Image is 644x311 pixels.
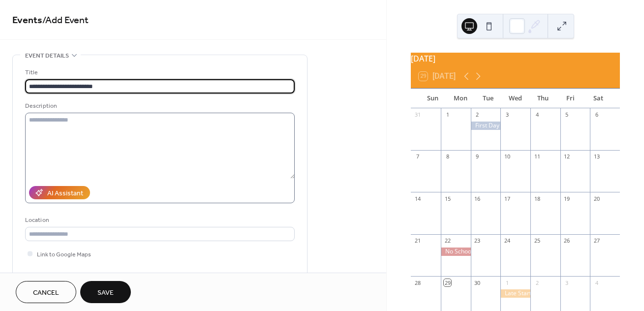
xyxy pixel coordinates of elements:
[533,279,541,286] div: 2
[474,111,481,119] div: 2
[42,11,89,30] span: / Add Event
[593,237,600,245] div: 27
[503,237,511,245] div: 24
[533,111,541,119] div: 4
[97,288,114,298] span: Save
[557,89,584,108] div: Fri
[593,279,600,286] div: 4
[584,89,612,108] div: Sat
[529,89,557,108] div: Thu
[502,89,529,108] div: Wed
[414,111,421,119] div: 31
[503,111,511,119] div: 3
[37,249,91,260] span: Link to Google Maps
[474,89,502,108] div: Tue
[563,153,571,160] div: 12
[444,195,451,202] div: 15
[414,195,421,202] div: 14
[533,237,541,245] div: 25
[593,111,600,119] div: 6
[47,188,83,199] div: AI Assistant
[503,279,511,286] div: 1
[414,153,421,160] div: 7
[33,288,59,298] span: Cancel
[414,279,421,286] div: 28
[474,237,481,245] div: 23
[563,195,571,202] div: 19
[503,195,511,202] div: 17
[80,281,131,303] button: Save
[563,111,571,119] div: 5
[446,89,474,108] div: Mon
[474,153,481,160] div: 9
[16,281,76,303] button: Cancel
[25,51,69,61] span: Event details
[25,271,99,281] div: Event color
[563,279,571,286] div: 3
[503,153,511,160] div: 10
[411,53,620,64] div: [DATE]
[444,111,451,119] div: 1
[414,237,421,245] div: 21
[444,237,451,245] div: 22
[593,195,600,202] div: 20
[444,279,451,286] div: 29
[444,153,451,160] div: 8
[29,186,90,199] button: AI Assistant
[593,153,600,160] div: 13
[12,11,42,30] a: Events
[474,195,481,202] div: 16
[471,122,501,130] div: First Day of School
[563,237,571,245] div: 26
[500,289,530,298] div: Late Start
[474,279,481,286] div: 30
[25,101,293,111] div: Description
[533,153,541,160] div: 11
[533,195,541,202] div: 18
[25,67,293,78] div: Title
[441,248,471,256] div: No School
[419,89,446,108] div: Sun
[25,215,293,225] div: Location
